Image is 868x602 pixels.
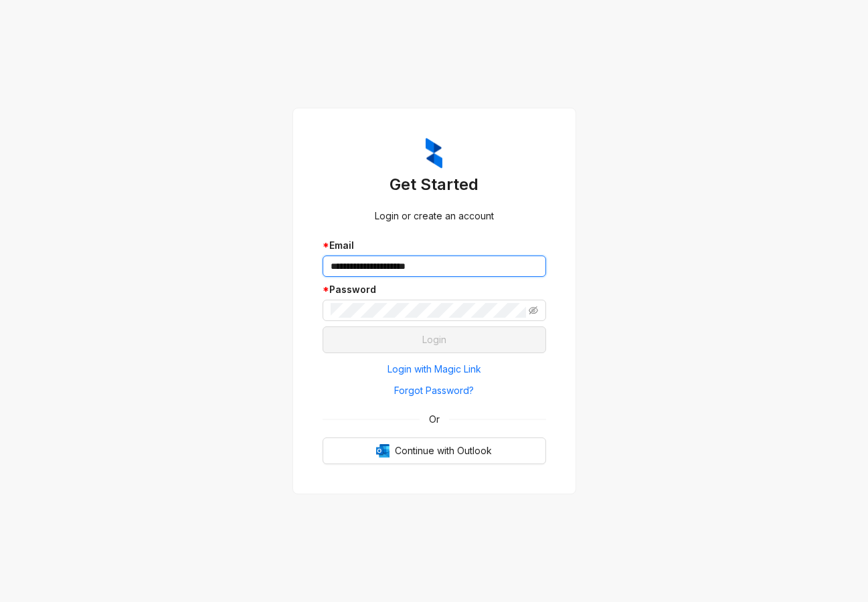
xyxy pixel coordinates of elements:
div: Email [323,238,546,253]
button: Login with Magic Link [323,359,546,380]
span: Login with Magic Link [387,362,481,377]
div: Password [323,282,546,297]
button: Forgot Password? [323,380,546,401]
h3: Get Started [323,174,546,195]
div: Login or create an account [323,209,546,223]
span: eye-invisible [529,306,538,315]
button: OutlookContinue with Outlook [323,437,546,464]
img: Outlook [376,444,389,458]
span: Forgot Password? [394,383,474,398]
img: ZumaIcon [426,138,442,169]
button: Login [323,326,546,353]
span: Or [420,412,449,427]
span: Continue with Outlook [395,443,492,458]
